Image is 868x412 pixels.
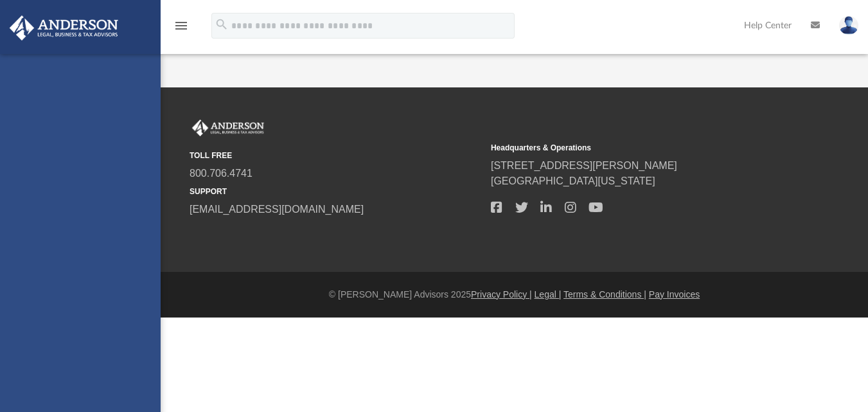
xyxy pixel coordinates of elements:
i: menu [173,18,189,33]
a: [GEOGRAPHIC_DATA][US_STATE] [491,175,655,186]
small: SUPPORT [190,186,482,197]
div: © [PERSON_NAME] Advisors 2025 [161,288,868,301]
img: User Pic [839,16,858,35]
a: [EMAIL_ADDRESS][DOMAIN_NAME] [190,204,364,215]
a: [STREET_ADDRESS][PERSON_NAME] [491,160,677,171]
a: Terms & Conditions | [563,289,646,300]
img: Anderson Advisors Platinum Portal [190,120,267,136]
a: Privacy Policy | [471,289,532,300]
img: Anderson Advisors Platinum Portal [6,15,122,40]
a: 800.706.4741 [190,168,252,179]
a: Pay Invoices [649,289,700,300]
small: Headquarters & Operations [491,142,783,154]
small: TOLL FREE [190,150,482,161]
a: menu [173,24,189,33]
a: Legal | [535,289,562,300]
i: search [215,17,229,31]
